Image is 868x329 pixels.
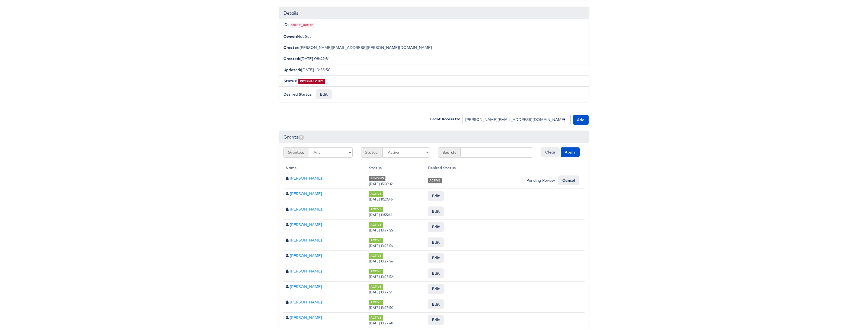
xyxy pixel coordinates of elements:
li: [DATE] 10:55:50 [279,64,589,76]
a: [PERSON_NAME] [290,300,322,305]
b: Owner: [283,34,297,39]
th: Desired Status [426,163,585,173]
span: User [286,223,289,227]
span: User [286,269,289,273]
div: [PERSON_NAME][EMAIL_ADDRESS][DOMAIN_NAME] [465,117,565,122]
th: Status [367,163,426,173]
a: [PERSON_NAME] [290,284,322,289]
a: [PERSON_NAME] [290,269,322,274]
span: ACTIVE [369,284,383,289]
button: Edit [428,299,444,309]
button: Edit [428,206,444,216]
span: [DATE] 13:27:48 [369,321,393,325]
span: Status: [361,147,382,158]
span: ACTIVE [369,207,383,212]
button: Add [573,115,589,125]
a: [PERSON_NAME] [290,238,322,243]
span: [DATE] 13:27:54 [369,244,393,248]
button: Edit [428,191,444,201]
span: Grantee: [283,147,308,158]
span: User [286,254,289,258]
span: ACTIVE [369,222,383,227]
b: Desired Status: [283,92,312,97]
span: ACTIVE [369,238,383,243]
button: Edit [428,315,444,325]
a: [PERSON_NAME] [290,176,322,181]
code: adkit_admin [290,23,314,28]
span: User [286,300,289,304]
th: Name [283,163,367,173]
span: [DATE] 11:55:44 [369,213,392,217]
span: Pending Review [526,178,555,183]
label: Grant Access to: [430,116,460,122]
span: [DATE] 10:21:46 [369,197,393,201]
div: Grants [279,131,589,143]
b: Created: [283,56,300,61]
div: Details [279,7,589,19]
span: INTERNAL ONLY [298,79,325,84]
span: User [286,316,289,319]
a: [PERSON_NAME] [290,222,322,227]
li: [PERSON_NAME][EMAIL_ADDRESS][PERSON_NAME][DOMAIN_NAME] [279,42,589,53]
span: ACTIVE [369,300,383,305]
a: [PERSON_NAME] [290,315,322,320]
li: Not Set [279,31,589,42]
button: Edit [428,222,444,232]
button: Apply [561,147,580,157]
span: [DATE] 13:27:52 [369,275,393,279]
span: User [286,192,289,196]
span: [DATE] 13:27:51 [369,290,392,294]
span: ACTIVE [369,191,383,196]
span: User [286,207,289,211]
span: ACTIVE [369,315,383,320]
span: ACTIVE [369,253,383,258]
span: [DATE] 13:27:54 [369,259,393,263]
span: PENDING [369,176,386,181]
button: Clear [541,147,560,157]
a: [PERSON_NAME] [290,253,322,258]
button: Edit [316,89,332,99]
span: User [286,285,289,289]
button: Edit [428,284,444,294]
a: [PERSON_NAME] [290,207,322,212]
button: Edit [428,253,444,263]
span: 9 [298,135,304,140]
b: ID: [283,22,289,27]
a: [PERSON_NAME] [290,191,322,196]
span: ACTIVE [369,269,383,274]
span: [DATE] 13:27:50 [369,306,393,310]
input: Cancel [558,176,579,185]
b: Status: [283,79,297,83]
button: Edit [428,237,444,247]
span: User [286,238,289,242]
b: Updated: [283,67,301,72]
span: Search: [438,147,460,158]
button: Edit [428,268,444,278]
span: [DATE] 13:27:55 [369,228,393,232]
b: Creator: [283,45,299,50]
span: ACTIVE [428,178,442,183]
span: [DATE] 15:09:12 [369,182,393,186]
li: [DATE] 08:49:31 [279,53,589,64]
span: User [286,176,289,180]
